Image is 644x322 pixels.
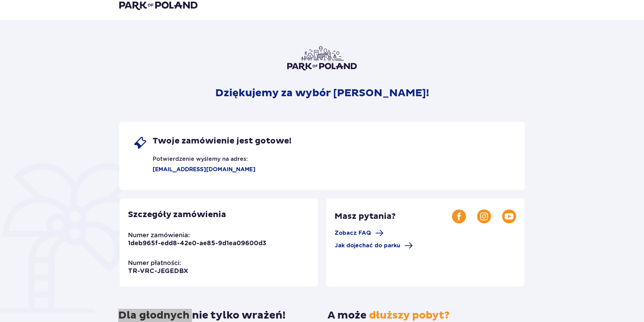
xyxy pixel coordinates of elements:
p: 1deb965f-edd8-42e0-ae85-9d1ea09600d3 [128,239,266,248]
p: nie tylko wrażeń! [118,309,285,322]
img: Facebook [452,209,466,223]
p: A może [328,309,450,322]
img: single ticket icon [133,136,147,150]
span: Dla głodnych [118,309,190,322]
p: Szczegóły zamówienia [128,209,226,220]
p: Potwierdzenie wyślemy na adres: [133,150,248,163]
p: [EMAIL_ADDRESS][DOMAIN_NAME] [133,166,256,173]
img: Youtube [502,209,516,223]
p: Numer zamówienia: [128,231,190,239]
span: Jak dojechać do parku [335,242,400,249]
p: Dziękujemy za wybór [PERSON_NAME]! [215,86,429,100]
p: Numer płatności: [128,259,181,267]
a: Jak dojechać do parku [335,241,413,250]
span: Twoje zamówienie jest gotowe! [153,136,291,146]
img: Instagram [477,209,491,223]
p: TR-VRC-JEGEDBX [128,267,188,275]
img: Park of Poland logo [287,46,357,71]
a: Zobacz FAQ [335,229,384,237]
img: Park of Poland logo [119,0,198,10]
span: dłuższy pobyt? [369,309,450,322]
span: Zobacz FAQ [335,229,371,237]
p: Masz pytania? [335,211,452,222]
